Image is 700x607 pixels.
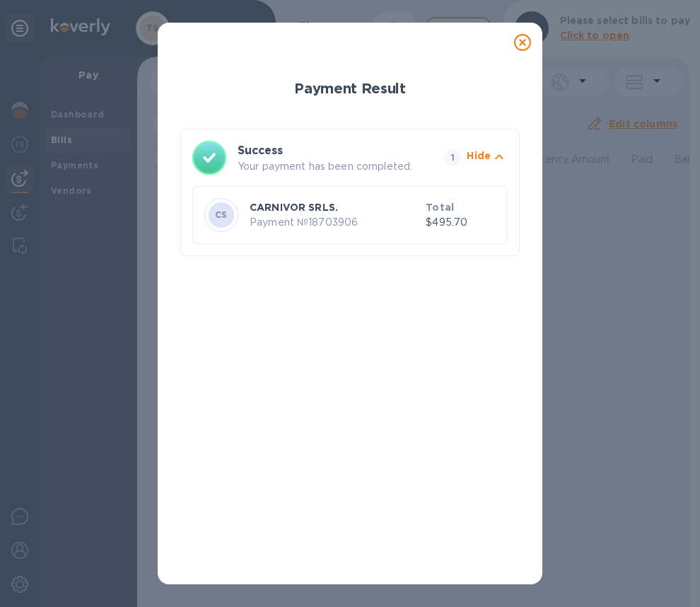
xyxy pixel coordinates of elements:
p: Your payment has been completed. [238,159,438,174]
b: Total [426,202,454,213]
p: Hide [467,149,491,163]
p: CARNIVOR SRLS. [250,200,420,214]
span: 1 [444,149,461,166]
h1: Payment Result [180,71,520,106]
button: Hide [467,149,508,168]
p: Payment № 18703906 [250,215,420,230]
b: CS [215,209,228,220]
h3: Success [238,142,419,159]
p: $495.70 [426,215,496,230]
